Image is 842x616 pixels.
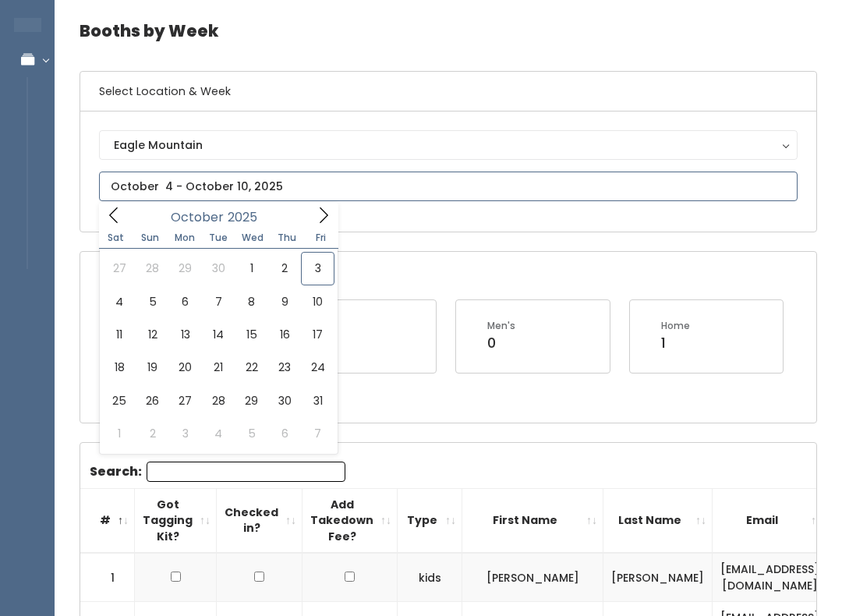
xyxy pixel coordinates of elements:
span: October 12, 2025 [136,318,168,351]
span: October 21, 2025 [202,351,235,384]
td: kids [398,553,462,602]
span: October 26, 2025 [136,384,168,417]
span: October 6, 2025 [169,285,202,318]
th: Add Takedown Fee?: activate to sort column ascending [302,488,398,553]
span: October 27, 2025 [169,384,202,417]
span: November 4, 2025 [202,417,235,450]
div: 0 [487,333,515,353]
span: September 30, 2025 [202,252,235,285]
td: [PERSON_NAME] [462,553,603,602]
span: October 7, 2025 [202,285,235,318]
th: Email: activate to sort column ascending [713,488,828,553]
th: First Name: activate to sort column ascending [462,488,603,553]
span: November 3, 2025 [169,417,202,450]
span: Thu [270,233,304,243]
span: November 7, 2025 [301,417,334,450]
span: October 3, 2025 [301,252,334,285]
span: Wed [235,233,270,243]
th: Type: activate to sort column ascending [398,488,462,553]
span: September 27, 2025 [103,252,136,285]
span: October 9, 2025 [268,285,301,318]
th: Checked in?: activate to sort column ascending [217,488,302,553]
span: Sun [133,233,168,243]
span: October 24, 2025 [301,351,334,384]
th: Last Name: activate to sort column ascending [603,488,713,553]
span: September 28, 2025 [136,252,168,285]
span: Tue [201,233,235,243]
span: October 13, 2025 [169,318,202,351]
span: October 18, 2025 [103,351,136,384]
span: October 23, 2025 [268,351,301,384]
span: October 10, 2025 [301,285,334,318]
input: October 4 - October 10, 2025 [99,172,798,201]
span: September 29, 2025 [169,252,202,285]
span: October 19, 2025 [136,351,168,384]
th: Got Tagging Kit?: activate to sort column ascending [135,488,217,553]
td: 1 [80,553,135,602]
span: October 29, 2025 [235,384,268,417]
span: October 14, 2025 [202,318,235,351]
span: October 1, 2025 [235,252,268,285]
h6: Select Location & Week [80,72,816,112]
span: October 11, 2025 [103,318,136,351]
div: Men's [487,319,515,333]
span: October 30, 2025 [268,384,301,417]
span: October 15, 2025 [235,318,268,351]
div: Home [661,319,690,333]
input: Search: [147,462,345,482]
div: 1 [661,333,690,353]
span: November 2, 2025 [136,417,168,450]
div: Eagle Mountain [114,136,783,154]
h4: Booths by Week [80,9,817,52]
button: Eagle Mountain [99,130,798,160]
span: October 22, 2025 [235,351,268,384]
span: October 8, 2025 [235,285,268,318]
span: Sat [99,233,133,243]
span: Fri [304,233,338,243]
span: October 2, 2025 [268,252,301,285]
span: Mon [168,233,202,243]
td: [PERSON_NAME] [603,553,713,602]
span: October 17, 2025 [301,318,334,351]
th: #: activate to sort column descending [80,488,135,553]
span: October 5, 2025 [136,285,168,318]
span: October 20, 2025 [169,351,202,384]
span: October 25, 2025 [103,384,136,417]
span: October 4, 2025 [103,285,136,318]
span: November 5, 2025 [235,417,268,450]
span: October [171,211,224,224]
input: Year [224,207,271,227]
span: October 28, 2025 [202,384,235,417]
label: Search: [90,462,345,482]
td: [EMAIL_ADDRESS][DOMAIN_NAME] [713,553,828,602]
span: October 16, 2025 [268,318,301,351]
span: October 31, 2025 [301,384,334,417]
span: November 1, 2025 [103,417,136,450]
span: November 6, 2025 [268,417,301,450]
